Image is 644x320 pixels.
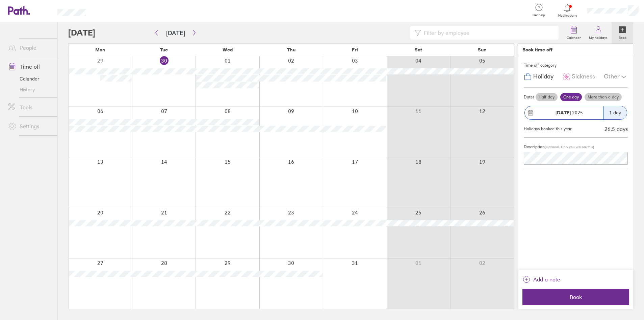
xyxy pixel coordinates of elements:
[536,93,558,101] label: Half day
[287,47,295,52] span: Thu
[3,119,57,133] a: Settings
[524,95,534,99] span: Dates
[557,14,578,18] span: Notifications
[3,73,57,84] a: Calendar
[522,274,560,285] button: Add a note
[95,47,105,52] span: Mon
[524,144,545,149] span: Description
[556,110,583,115] span: 2025
[415,47,422,52] span: Sat
[522,289,629,305] button: Book
[524,102,628,123] button: [DATE] 20251 day
[557,3,578,18] a: Notifications
[352,47,358,52] span: Fri
[585,93,622,101] label: More than a day
[421,26,555,39] input: Filter by employee
[612,22,633,44] a: Book
[572,73,595,80] span: Sickness
[533,73,553,80] span: Holiday
[3,84,57,95] a: History
[533,274,560,285] span: Add a note
[524,60,628,70] div: Time off category
[161,27,190,39] button: [DATE]
[585,34,612,40] label: My holidays
[160,47,168,52] span: Tue
[604,70,628,83] div: Other
[528,13,550,17] span: Get help
[524,127,572,131] div: Holidays booked this year
[223,47,233,52] span: Wed
[478,47,487,52] span: Sun
[545,145,594,149] span: (Optional. Only you will see this)
[563,34,585,40] label: Calendar
[603,106,627,119] div: 1 day
[604,126,628,132] div: 26.5 days
[3,100,57,114] a: Tools
[556,110,571,116] strong: [DATE]
[3,41,57,54] a: People
[522,47,552,52] div: Book time off
[615,34,630,40] label: Book
[3,60,57,73] a: Time off
[560,93,582,101] label: One day
[527,294,624,300] span: Book
[563,22,585,44] a: Calendar
[585,22,612,44] a: My holidays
